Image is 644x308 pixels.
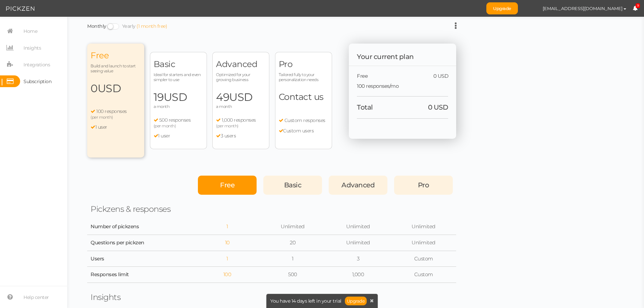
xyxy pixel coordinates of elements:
[216,104,232,109] span: a month
[263,256,322,262] div: 1
[279,59,328,69] span: Pro
[137,23,167,29] div: (1 month free)
[23,43,41,53] span: Insights
[329,176,387,195] div: Advanced
[525,3,536,14] img: 5f40068210b4f8eccfab4f91f5e8baab
[154,104,170,109] span: a month
[23,59,50,70] span: Integrations
[222,117,256,123] span: 1,000 responses
[6,5,35,13] img: Pickzen logo
[91,115,113,120] span: (per month)
[394,256,453,262] div: Custom
[216,59,266,69] span: Advanced
[229,90,253,104] span: USD
[536,3,633,14] button: [EMAIL_ADDRESS][DOMAIN_NAME]
[216,123,238,128] span: (per month)
[98,82,121,95] span: USD
[486,2,518,14] a: Upgrade
[91,63,141,73] span: Build and launch to start seeing value
[154,133,203,139] li: 1 user
[357,103,373,112] span: Total
[154,90,203,104] span: 19
[23,76,51,87] span: Subscription
[216,133,266,139] li: 3 users
[394,224,453,230] div: Unlimited
[220,181,234,189] span: Free
[263,224,322,230] div: Unlimited
[198,176,257,195] div: Free
[279,72,328,82] span: Tailored fully to your personalization needs
[96,108,127,114] span: 100 responses
[91,256,191,262] div: Users
[216,90,266,104] span: 49
[216,72,266,82] span: Optimized for your growing business
[345,297,367,305] a: Upgrade
[433,73,448,79] span: 0 USD
[198,256,257,262] div: 1
[91,292,191,302] div: Insights
[198,240,257,246] div: 10
[91,124,141,130] li: 1 user
[263,240,322,246] div: 20
[329,256,387,262] div: 3
[279,91,324,102] span: Contact us
[87,23,106,29] a: Monthly
[329,271,387,278] div: 1,000
[341,181,375,189] span: Advanced
[87,44,144,158] div: Free Build and launch to start seeing value 0USD 100 responses (per month) 1 user
[636,3,640,8] span: 9
[91,224,121,230] div: Number of pickzens
[91,271,191,278] div: Responses limit
[91,82,141,95] span: 0
[159,117,191,123] span: 500 responses
[279,128,328,134] li: Custom users
[263,271,322,278] div: 500
[357,79,448,89] div: 100 responses/mo
[23,26,37,37] span: Home
[275,52,332,149] div: Pro Tailored fully to your personalization needs Contact us Custom responses Custom users
[329,224,387,230] div: Unlimited
[212,52,269,149] div: Advanced Optimized for your growing business 49USD a month 1,000 responses (per month) 3 users
[543,6,623,11] span: [EMAIL_ADDRESS][DOMAIN_NAME]
[428,103,448,112] span: 0 USD
[357,73,368,79] span: Free
[349,44,456,66] div: Your current plan
[329,240,387,246] div: Unlimited
[164,90,187,104] span: USD
[154,59,203,69] span: Basic
[91,50,141,61] span: Free
[284,117,325,123] span: Custom responses
[418,181,429,189] span: Pro
[91,240,191,246] div: Questions per pickzen
[150,52,207,149] div: Basic Ideal for starters and even simpler to use 19USD a month 500 responses (per month) 1 user
[394,176,453,195] div: Pro
[154,123,176,128] span: (per month)
[198,271,257,278] div: 100
[270,299,341,303] span: You have 14 days left in your trial
[198,224,257,230] div: 1
[23,292,49,303] span: Help center
[284,181,302,189] span: Basic
[394,240,453,246] div: Unlimited
[263,176,322,195] div: Basic
[394,271,453,278] div: Custom
[154,72,203,82] span: Ideal for starters and even simpler to use
[91,204,191,214] div: Pickzens & responses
